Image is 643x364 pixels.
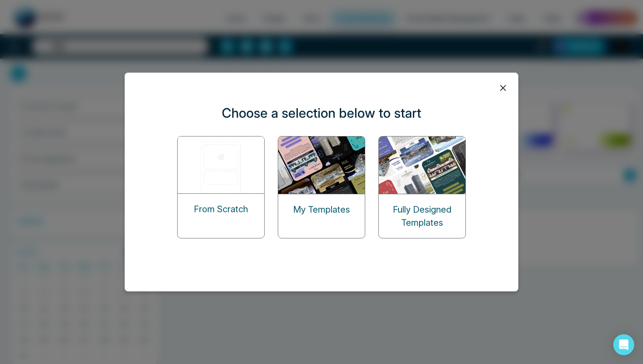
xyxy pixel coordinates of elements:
[278,136,366,194] img: my-templates.png
[613,334,634,355] div: Open Intercom Messenger
[222,103,421,123] p: Choose a selection below to start
[379,203,465,229] p: Fully Designed Templates
[379,136,466,194] img: designed-templates.png
[178,136,265,193] img: start-from-scratch.png
[293,203,350,216] p: My Templates
[194,203,248,216] p: From Scratch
